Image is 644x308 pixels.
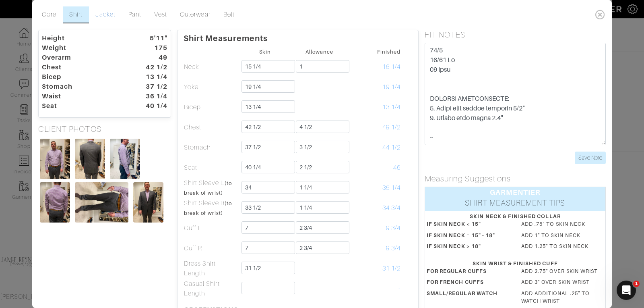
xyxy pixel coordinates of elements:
iframe: Intercom live chat [617,281,636,300]
h5: CLIENT PHOTOS [38,124,171,134]
dd: ADD 3" OVER SKIN WRIST [515,278,610,286]
span: 44 1/2 [382,144,400,151]
a: Shirt [63,6,89,23]
dt: IF SKIN NECK = 15" - 18" [421,231,515,242]
td: Neck [184,57,238,77]
input: Save Note [575,152,606,164]
dt: Stomach [36,82,128,92]
dt: 175 [128,43,173,53]
img: VgT8hd5bLE49ZHU9s4XkvHuD [75,182,128,223]
span: 13 1/4 [382,104,400,111]
textarea: 74/5 16/61 Lo 09 Ipsu DOLORSI AMETCONSECTE: 5. Adipi elit seddoe temporin 5/2" 9. Utlabo etdo mag... [425,43,606,145]
h5: FIT NOTES [425,30,606,40]
a: Core [35,6,63,23]
dt: 40 1/4 [128,101,173,111]
td: Shirt Sleeve R [184,198,238,218]
h5: Measuring Suggestions [425,174,606,183]
small: Allowance [305,49,333,55]
dt: Height [36,33,128,43]
span: 34 3/4 [382,204,400,212]
dt: Weight [36,43,128,53]
dd: ADD 1" TO SKIN NECK [515,231,610,239]
dt: IF SKIN NECK > 18" [421,242,515,253]
div: GARMENTIER [425,187,605,198]
span: 9 3/4 [386,245,400,252]
dt: Chest [36,62,128,72]
a: Belt [217,6,241,23]
dt: Waist [36,92,128,101]
img: Z1XPofGkJ78AqVzfXmniyUGD [75,139,105,179]
dt: 36 1/4 [128,92,173,101]
span: 46 [393,164,400,171]
dd: ADD 1.25" TO SKIN NECK [515,242,610,250]
span: 16 1/4 [382,63,400,71]
dt: IF SKIN NECK < 15" [421,220,515,231]
a: Vest [148,6,173,23]
td: Yoke [184,77,238,97]
a: Jacket [89,6,122,23]
img: xtqtwUR4aBcaWzTmWFz8L6fW [133,182,163,223]
a: Pant [122,6,148,23]
dt: SMALL/REGULAR WATCH [421,289,515,308]
span: 19 1/4 [382,83,400,91]
span: - [398,285,400,292]
span: 9 3/4 [386,225,400,232]
td: Casual Shirt Length [184,279,238,299]
dt: 49 [128,53,173,62]
img: TU8SJckYBVQphaAfr3Xz474B [40,139,70,179]
dd: ADD ADDITIONAL .25" TO WATCH WRIST [515,289,610,305]
dt: Overarm [36,53,128,62]
img: tsMLyQjgqKtvSHk2Gt9yYf4Q [40,182,70,223]
div: SHIRT MEASUREMENT TIPS [425,198,605,211]
span: 1 [633,281,640,287]
td: Chest [184,117,238,137]
td: Dress Shirt Length [184,258,238,279]
td: Stomach [184,137,238,158]
dt: 37 1/2 [128,82,173,92]
dt: FOR FRENCH CUFFS [421,278,515,289]
td: Shirt Sleeve L [184,178,238,198]
dt: FOR REGULAR CUFFS [421,267,515,278]
span: 49 1/2 [382,124,400,131]
dt: Seat [36,101,128,111]
td: Bicep [184,97,238,117]
div: SKIN WRIST & FINISHED CUFF [427,260,604,267]
td: Cuff L [184,218,238,238]
small: Finished [377,49,400,55]
img: aUNuB1NmbNYpX3uMXzaAFV85 [110,139,140,179]
dt: 13 1/4 [128,72,173,82]
a: Outerwear [173,6,217,23]
td: Seat [184,158,238,178]
p: Shirt Measurements [184,30,412,43]
dd: ADD .75" TO SKIN NECK [515,220,610,228]
dt: 42 1/2 [128,62,173,72]
dd: ADD 2.75" OVER SKIN WRIST [515,267,610,275]
span: 35 1/4 [382,184,400,191]
div: SKIN NECK & FINISHED COLLAR [427,212,604,220]
dt: 5'11" [128,33,173,43]
small: Skin [259,49,271,55]
span: 31 1/2 [382,265,400,272]
td: Cuff R [184,238,238,258]
dt: Bicep [36,72,128,82]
